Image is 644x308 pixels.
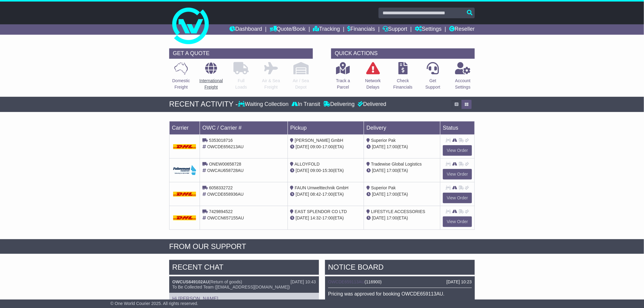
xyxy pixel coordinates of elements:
[322,215,333,220] span: 17:00
[322,144,333,149] span: 17:00
[169,100,238,109] div: RECENT ACTIVITY -
[446,279,472,285] div: [DATE] 10:23
[172,279,209,284] a: OWCUS649102AU
[372,192,385,197] span: [DATE]
[207,215,244,220] span: OWCCN657155AU
[293,78,309,90] p: Air / Sea Depot
[209,162,241,166] span: ONEW00658728
[172,62,190,94] a: DomesticFreight
[169,48,313,59] div: GET A QUOTE
[295,162,320,166] span: ALLOYFOLD
[440,121,475,135] td: Status
[336,78,350,90] p: Track a Parcel
[371,138,396,143] span: Superior Pak
[296,144,309,149] span: [DATE]
[233,78,249,90] p: Full Loads
[199,62,223,94] a: InternationalFreight
[313,24,340,35] a: Tracking
[443,193,472,203] a: View Order
[229,24,262,35] a: Dashboard
[365,62,381,94] a: NetworkDelays
[296,192,309,197] span: [DATE]
[310,144,321,149] span: 09:00
[364,121,440,135] td: Delivery
[200,121,288,135] td: OWC / Carrier #
[172,279,316,285] div: ( )
[415,24,442,35] a: Settings
[387,215,397,220] span: 17:00
[173,192,196,197] img: DHL.png
[366,279,380,284] span: 116900
[172,296,316,302] p: Hi [PERSON_NAME],
[365,78,381,90] p: Network Delays
[238,101,290,108] div: Waiting Collection
[322,101,356,108] div: Delivering
[172,78,190,90] p: Domestic Freight
[394,78,413,90] p: Check Financials
[455,78,471,90] p: Account Settings
[172,285,290,289] span: To Be Collected Team ([EMAIL_ADDRESS][DOMAIN_NAME])
[449,24,475,35] a: Reseller
[443,216,472,227] a: View Order
[322,192,333,197] span: 17:00
[356,101,386,108] div: Delivered
[291,279,316,285] div: [DATE] 10:43
[328,291,472,297] p: Pricing was approved for booking OWCDE659113AU.
[387,168,397,173] span: 17:00
[425,62,441,94] a: GetSupport
[296,168,309,173] span: [DATE]
[372,215,385,220] span: [DATE]
[310,168,321,173] span: 09:00
[366,215,438,221] div: (ETA)
[209,209,233,214] span: 7429894522
[366,144,438,150] div: (ETA)
[173,165,196,175] img: Followmont_Transport_Dark.png
[325,260,475,276] div: NOTICE BOARD
[199,78,223,90] p: International Freight
[290,191,362,198] div: - (ETA)
[173,144,196,149] img: DHL.png
[290,167,362,174] div: - (ETA)
[210,279,241,284] span: Return of goods
[270,24,306,35] a: Quote/Book
[288,121,364,135] td: Pickup
[443,145,472,156] a: View Order
[387,144,397,149] span: 17:00
[290,215,362,221] div: - (ETA)
[328,279,472,285] div: ( )
[296,215,309,220] span: [DATE]
[371,162,422,166] span: Tradewise Global Logistics
[371,209,425,214] span: LIFESTYLE ACCESSORIES
[387,192,397,197] span: 17:00
[371,185,396,190] span: Superior Pak
[262,78,280,90] p: Air & Sea Freight
[169,242,475,251] div: FROM OUR SUPPORT
[425,78,440,90] p: Get Support
[348,24,375,35] a: Financials
[207,168,244,173] span: OWCAU658728AU
[372,144,385,149] span: [DATE]
[295,185,349,190] span: FAUN Umwelttechnik GmbH
[336,62,350,94] a: Track aParcel
[310,192,321,197] span: 08:42
[173,215,196,220] img: DHL.png
[290,101,322,108] div: In Transit
[393,62,413,94] a: CheckFinancials
[207,144,244,149] span: OWCDE656213AU
[366,191,438,198] div: (ETA)
[169,260,319,276] div: RECENT CHAT
[443,169,472,180] a: View Order
[372,168,385,173] span: [DATE]
[295,209,347,214] span: EAST SPLENDOR CO LTD
[209,185,233,190] span: 6058332722
[310,215,321,220] span: 14:32
[170,121,200,135] td: Carrier
[366,167,438,174] div: (ETA)
[383,24,407,35] a: Support
[290,144,362,150] div: - (ETA)
[209,138,233,143] span: 5353018716
[455,62,471,94] a: AccountSettings
[207,192,244,197] span: OWCDE658936AU
[110,301,198,306] span: © One World Courier 2025. All rights reserved.
[322,168,333,173] span: 15:30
